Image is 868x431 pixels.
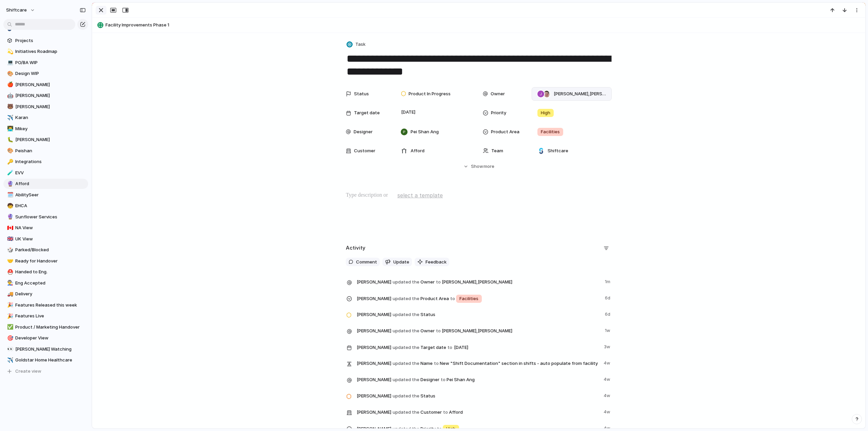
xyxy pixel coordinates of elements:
[415,258,449,267] button: Feedback
[357,328,391,334] span: [PERSON_NAME]
[6,302,13,309] button: 🎉
[15,48,86,55] span: Initiatives Roadmap
[3,267,88,277] div: ⛑️Handed to Eng.
[7,279,12,287] div: 👨‍🏭
[3,146,88,156] a: 🎨Peishan
[7,92,12,100] div: 🤖
[15,148,86,154] span: Peishan
[442,328,512,334] span: [PERSON_NAME] , [PERSON_NAME]
[6,103,13,110] button: 🐻
[354,129,373,135] span: Designer
[7,114,12,122] div: ✈️
[393,295,419,302] span: updated the
[6,247,13,253] button: 🎲
[411,129,439,135] span: Pei Shan Ang
[393,360,419,367] span: updated the
[3,201,88,211] a: 🧒EHCA
[6,269,13,275] button: ⛑️
[448,344,452,351] span: to
[6,81,13,88] button: 🍎
[3,278,88,288] a: 👨‍🏭Eng Accepted
[15,335,86,341] span: Developer View
[15,37,86,44] span: Projects
[3,366,88,376] button: Create view
[450,295,455,302] span: to
[15,59,86,66] span: PO/BA WIP
[357,311,391,318] span: [PERSON_NAME]
[346,160,612,173] button: Showmore
[6,170,13,176] button: 🧪
[7,213,12,221] div: 🔮
[396,190,444,200] button: select a template
[15,103,86,110] span: [PERSON_NAME]
[399,108,417,116] span: [DATE]
[3,234,88,244] div: 🇬🇧UK View
[3,80,88,90] div: 🍎[PERSON_NAME]
[3,135,88,145] div: 🐛[PERSON_NAME]
[6,180,13,187] button: 🔮
[3,68,88,79] a: 🎨Design WIP
[7,290,12,298] div: 🚚
[357,376,391,383] span: [PERSON_NAME]
[3,322,88,332] a: ✅Product / Marketing Handover
[15,236,86,242] span: UK View
[15,180,86,187] span: Afford
[3,113,88,123] a: ✈️Karan
[7,334,12,342] div: 🎯
[604,342,612,350] span: 3w
[6,280,13,287] button: 👨‍🏭
[6,192,13,198] button: 🗓️
[442,279,512,286] span: [PERSON_NAME] , [PERSON_NAME]
[7,125,12,133] div: 👨‍💻
[15,302,86,309] span: Features Released this week
[6,7,27,14] span: shiftcare
[7,191,12,199] div: 🗓️
[426,259,447,266] span: Feedback
[15,291,86,297] span: Delivery
[7,224,12,232] div: 🇨🇦
[443,409,448,416] span: to
[15,269,86,275] span: Handed to Eng.
[357,391,599,400] span: Status
[7,169,12,177] div: 🧪
[15,81,86,88] span: [PERSON_NAME]
[6,357,13,364] button: ✈️
[7,136,12,144] div: 🐛
[345,40,368,50] button: Task
[3,190,88,200] a: 🗓️AbilitySeer
[7,235,12,243] div: 🇬🇧
[3,212,88,222] div: 🔮Sunflower Services
[3,333,88,343] a: 🎯Developer View
[6,70,13,77] button: 🎨
[357,326,601,335] span: Owner
[7,81,12,89] div: 🍎
[354,110,380,116] span: Target date
[382,258,412,267] button: Update
[6,291,13,297] button: 🚚
[491,110,506,116] span: Priority
[3,102,88,112] a: 🐻[PERSON_NAME]
[6,125,13,132] button: 👨‍💻
[393,409,419,416] span: updated the
[7,147,12,155] div: 🎨
[447,376,475,383] span: Pei Shan Ang
[605,277,612,285] span: 1m
[15,247,86,253] span: Parked/Blocked
[3,157,88,167] a: 🔑Integrations
[15,258,86,265] span: Ready for Handover
[7,202,12,210] div: 🧒
[357,360,391,367] span: [PERSON_NAME]
[3,91,88,101] a: 🤖[PERSON_NAME]
[357,342,600,352] span: Target date
[393,311,419,318] span: updated the
[15,202,86,209] span: EHCA
[541,129,560,135] span: Facilities
[484,163,494,170] span: more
